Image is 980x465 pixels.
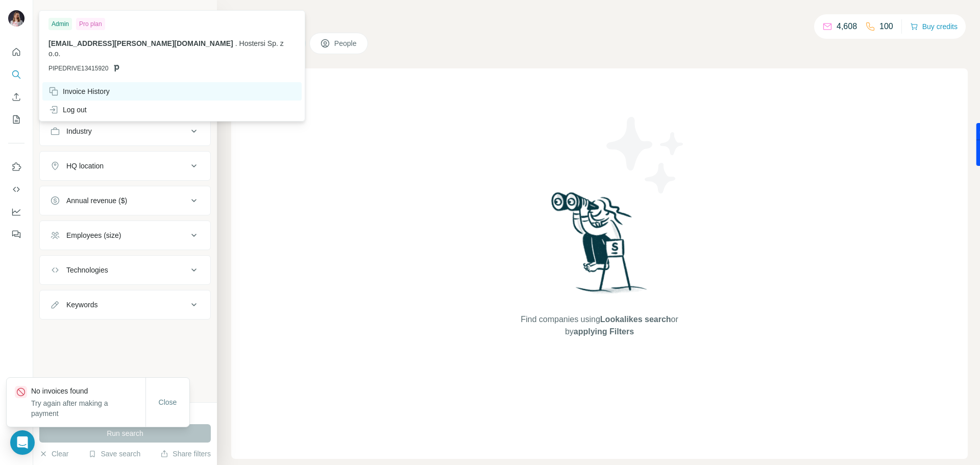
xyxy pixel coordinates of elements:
img: Surfe Illustration - Stars [600,109,692,201]
button: My lists [8,110,24,129]
span: People [334,38,358,48]
span: [EMAIL_ADDRESS][PERSON_NAME][DOMAIN_NAME] [48,39,233,47]
div: Annual revenue ($) [66,195,127,206]
div: Employees (size) [66,230,121,240]
button: Dashboard [8,203,24,221]
img: Surfe Illustration - Woman searching with binoculars [547,189,653,303]
h4: Search [231,12,968,27]
div: New search [39,9,71,18]
button: Search [8,65,24,84]
p: 4,608 [837,20,857,33]
button: HQ location [40,154,210,178]
div: Pro plan [76,18,105,30]
button: Close [152,393,184,411]
button: Quick start [8,43,24,61]
div: Admin [48,18,72,30]
button: Industry [40,119,210,143]
button: Annual revenue ($) [40,188,210,213]
span: Close [159,397,177,407]
button: Technologies [40,258,210,282]
button: Use Surfe API [8,180,24,199]
div: Keywords [66,300,97,310]
div: Industry [66,126,92,136]
span: Lookalikes search [600,315,671,324]
button: Use Surfe on LinkedIn [8,158,24,176]
p: 100 [879,20,893,33]
img: Avatar [8,10,24,27]
p: No invoices found [31,386,145,396]
div: Log out [48,105,87,115]
div: HQ location [66,161,104,171]
p: Try again after making a payment [31,398,145,419]
button: Keywords [40,292,210,317]
button: Buy credits [910,19,958,34]
button: Feedback [8,225,24,243]
span: Find companies using or by [518,313,681,338]
span: PIPEDRIVE13415920 [48,64,108,73]
button: Hide [178,6,217,21]
span: applying Filters [574,327,634,336]
button: Enrich CSV [8,88,24,106]
div: Technologies [66,265,108,275]
span: . [235,39,237,47]
div: Invoice History [48,86,110,96]
button: Employees (size) [40,223,210,248]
